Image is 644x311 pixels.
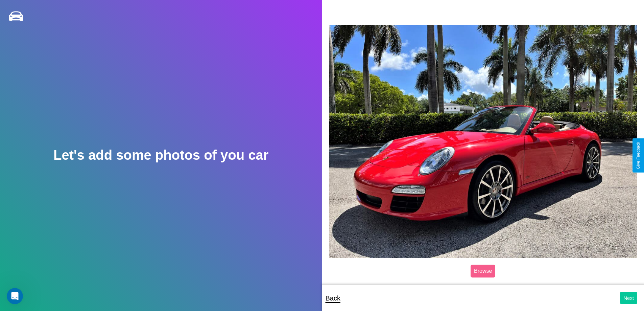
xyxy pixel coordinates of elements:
[53,148,268,163] h2: Let's add some photos of you car
[326,292,340,304] p: Back
[329,25,638,258] img: posted
[636,142,641,169] div: Give Feedback
[471,265,495,277] label: Browse
[620,292,637,304] button: Next
[7,288,23,304] iframe: Intercom live chat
